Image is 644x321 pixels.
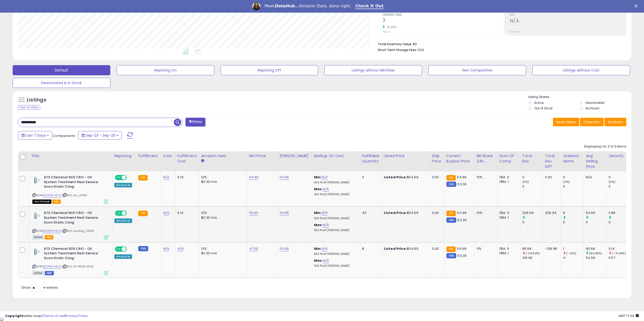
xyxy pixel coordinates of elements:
[477,211,493,215] div: 51%
[312,151,360,171] th: The percentage added to the cost of goods (COGS) that forms the calculator for Min & Max prices.
[378,41,622,47] li: $0
[609,175,629,180] div: 0
[314,193,356,196] p: N/A Profit [PERSON_NAME]
[321,246,327,251] a: N/A
[446,253,456,258] small: FBM
[580,118,604,126] button: Columns
[563,246,584,251] div: 1
[477,175,493,180] div: 51%
[526,251,540,255] small: (-58.64%)
[586,220,606,225] div: 0
[362,153,380,164] div: Fulfillable Quantity
[586,101,605,105] label: Deactivated
[563,180,570,184] small: (0%)
[32,246,43,257] img: 318mI90-dgL._SL40_.jpg
[185,118,205,127] button: Filters
[86,133,115,138] span: Sep-23 - Sep-29
[510,18,626,25] h2: N/A
[609,211,629,215] div: 0.86
[446,182,456,187] small: FBM
[446,211,456,216] small: FBA
[323,258,329,263] a: N/A
[500,211,516,215] div: FBA: 0
[384,175,407,180] b: Listed Price:
[13,78,110,88] button: Deactivated & In Stock
[362,246,378,251] div: 8
[45,235,53,239] span: FBA
[45,271,54,275] span: FBM
[510,30,520,33] small: Prev: N/A
[138,211,148,216] small: FBA
[163,175,169,180] a: N/A
[362,211,378,215] div: 42
[115,211,122,215] span: ON
[446,153,472,164] div: Current Buybox Price
[177,211,195,215] div: 5.14
[586,106,599,110] label: Archived
[32,200,51,204] span: All listings that are currently out of stock and unavailable for purchase on Amazon
[563,175,584,180] div: 0
[117,65,214,75] button: Repricing On
[563,184,584,189] div: 0
[32,235,44,239] span: All listings currently available for purchase on Amazon
[201,215,243,220] div: $0.30 min
[457,246,466,251] span: 54.99
[500,246,516,251] div: FBA: 0
[314,175,322,180] b: Min:
[280,175,289,180] a: 54.99
[432,153,442,164] div: Ship Price
[362,175,378,180] div: 0
[563,153,581,164] div: Ordered Items
[384,175,426,180] div: $54.99
[553,118,579,126] button: Save View
[618,313,639,318] span: 2025-10-7 17:34 GMT
[163,153,173,159] div: Cost
[446,246,456,252] small: FBA
[5,314,88,318] div: seller snap | |
[13,65,110,75] button: Default
[114,183,132,187] div: Amazon AI
[126,247,134,251] span: OFF
[201,159,204,163] small: Amazon Fees.
[522,180,529,184] small: (0%)
[383,14,499,16] span: Ordered Items
[589,251,602,255] small: (65.45%)
[609,220,629,225] div: 0
[314,258,323,263] b: Max:
[384,246,407,251] b: Listed Price:
[115,176,122,180] span: ON
[609,153,627,159] div: Velocity
[114,153,134,159] div: Repricing
[314,187,323,191] b: Max:
[583,119,599,125] span: Columns
[355,4,384,9] a: Check It Out
[201,175,243,180] div: 12%
[378,42,412,46] b: Total Inventory Value:
[563,211,584,215] div: 6
[534,101,544,105] label: Active
[432,211,440,215] div: 0.00
[378,48,417,52] b: Short Term Storage Fees:
[249,246,258,251] a: 47.00
[586,153,604,169] div: Avg Selling Price
[384,210,407,215] b: Listed Price:
[522,220,543,225] div: 0
[43,313,65,318] a: Terms of Use
[32,175,108,203] div: ASIN:
[280,153,310,159] div: [PERSON_NAME]
[609,246,629,251] div: 0.14
[500,175,516,180] div: FBA: 0
[201,180,243,184] div: $0.30 min
[22,285,58,290] span: Show: entries
[32,271,44,275] span: All listings currently available for purchase on Amazon
[43,193,61,197] a: B0DPNFV8VN
[138,246,148,251] small: FBM
[522,211,543,215] div: 329.94
[314,210,322,215] b: Min:
[545,211,557,215] div: 329.94
[566,251,576,255] small: (-75%)
[5,313,24,318] strong: Copyright
[634,5,639,8] div: Close
[27,96,46,104] h5: Listings
[383,18,499,25] h2: 7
